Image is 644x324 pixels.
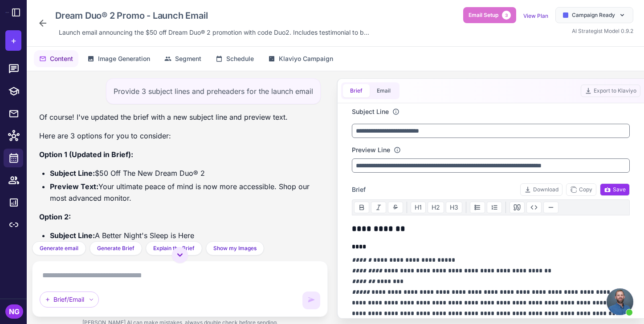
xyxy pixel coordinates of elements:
button: H2 [428,202,444,213]
strong: Option 1 (Updated in Brief): [39,150,133,159]
p: Here are 3 options for you to consider: [39,130,321,142]
span: Image Generation [98,54,150,64]
button: Copy [566,183,596,196]
div: Click to edit campaign name [52,7,373,24]
span: + [11,34,16,47]
span: Launch email announcing the $50 off Dream Duo® 2 promotion with code Duo2. Includes testimonial t... [59,28,369,37]
button: Show my Images [206,241,264,255]
span: Explain the Brief [153,244,195,252]
div: NG [5,304,23,319]
span: Generate email [40,244,78,252]
li: $50 Off The New Dream Duo® 2 [50,167,321,179]
span: AI Strategist Model 0.9.2 [572,28,633,34]
strong: Option 2: [39,212,71,221]
div: Brief/Email [40,292,99,308]
button: Generate Brief [90,241,142,255]
strong: Preview Text: [50,182,98,191]
span: Email Setup [469,11,498,19]
button: Generate email [32,241,86,255]
button: H1 [411,202,426,213]
div: Open chat [607,288,633,315]
label: Subject Line [352,107,389,117]
button: Content [34,50,78,67]
span: Klaviyo Campaign [279,54,333,64]
button: Export to Klaviyo [581,85,640,97]
span: Content [50,54,73,64]
strong: Subject Line: [50,169,95,178]
div: Provide 3 subject lines and preheaders for the launch email [106,78,321,104]
button: + [5,30,21,51]
span: Generate Brief [97,244,135,252]
button: H3 [446,202,462,213]
span: Schedule [226,54,254,64]
span: 3 [502,11,511,20]
button: Segment [159,50,207,67]
a: View Plan [523,12,548,19]
button: Email [370,84,398,97]
button: Explain the Brief [146,241,202,255]
span: Show my Images [213,244,257,252]
span: Save [604,186,626,194]
button: Download [520,183,562,196]
button: Klaviyo Campaign [263,50,338,67]
li: A Better Night's Sleep is Here [50,230,321,241]
p: Of course! I've updated the brief with a new subject line and preview text. [39,111,321,123]
label: Preview Line [352,145,390,155]
span: Brief [352,185,366,194]
button: Schedule [210,50,259,67]
span: Segment [175,54,201,64]
span: Copy [570,186,592,194]
span: Campaign Ready [572,11,615,19]
button: Brief [343,84,370,97]
div: Click to edit description [55,26,373,39]
button: Email Setup3 [463,7,516,23]
li: Your ultimate peace of mind is now more accessible. Shop our most advanced monitor. [50,181,321,204]
button: Image Generation [82,50,155,67]
strong: Subject Line: [50,231,95,240]
button: Save [600,183,630,196]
